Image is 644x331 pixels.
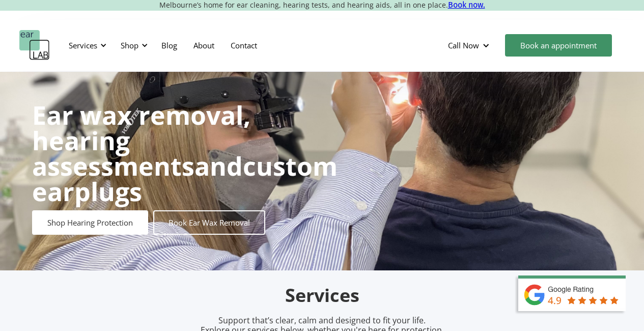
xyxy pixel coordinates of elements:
[121,40,138,50] div: Shop
[153,210,265,235] a: Book Ear Wax Removal
[32,149,338,209] strong: custom earplugs
[63,30,109,61] div: Services
[19,30,50,61] a: home
[222,31,265,60] a: Contact
[185,31,222,60] a: About
[153,31,185,60] a: Blog
[115,30,151,61] div: Shop
[32,210,148,235] a: Shop Hearing Protection
[83,284,562,308] h2: Services
[69,40,97,50] div: Services
[440,30,500,61] div: Call Now
[32,98,250,183] strong: Ear wax removal, hearing assessments
[505,34,612,57] a: Book an appointment
[448,40,479,50] div: Call Now
[32,102,338,204] h1: and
